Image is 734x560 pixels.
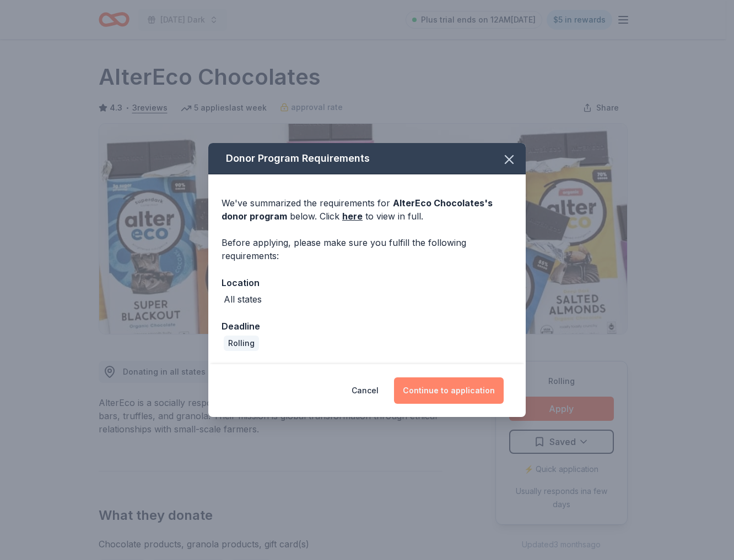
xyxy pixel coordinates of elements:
div: Deadline [222,319,512,333]
div: Rolling [224,336,259,351]
button: Continue to application [394,377,504,404]
button: Cancel [352,377,379,404]
div: We've summarized the requirements for below. Click to view in full. [222,196,512,223]
div: Location [222,276,512,290]
div: Donor Program Requirements [208,143,526,174]
a: here [342,210,363,223]
div: All states [224,293,262,306]
div: Before applying, please make sure you fulfill the following requirements: [222,236,512,262]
